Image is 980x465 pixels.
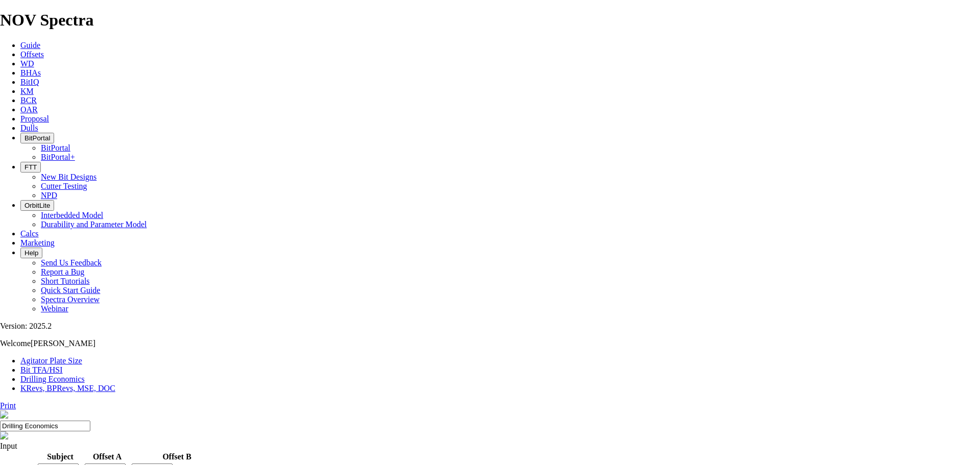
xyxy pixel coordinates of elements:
[20,229,39,238] a: Calcs
[20,238,55,247] a: Marketing
[20,375,85,383] a: Drilling Economics
[131,452,223,462] th: Offset B
[41,143,70,152] a: BitPortal
[24,249,38,257] span: Help
[41,182,87,190] a: Cutter Testing
[20,365,63,374] a: Bit TFA/HSI
[20,87,34,95] a: KM
[20,114,49,123] a: Proposal
[41,258,102,267] a: Send Us Feedback
[24,202,50,209] span: OrbitLite
[41,191,57,200] a: NPD
[41,304,68,313] a: Webinar
[20,133,54,143] button: BitPortal
[20,248,42,258] button: Help
[20,50,44,59] a: Offsets
[20,384,115,393] a: KRevs, BPRevs, MSE, DOC
[31,339,95,348] span: [PERSON_NAME]
[20,78,39,86] a: BitIQ
[24,134,50,142] span: BitPortal
[41,277,90,285] a: Short Tutorials
[41,295,100,304] a: Spectra Overview
[41,286,100,295] a: Quick Start Guide
[41,153,75,161] a: BitPortal+
[20,41,40,50] a: Guide
[20,68,41,77] a: BHAs
[24,163,37,171] span: FTT
[20,162,41,173] button: FTT
[41,267,84,276] a: Report a Bug
[41,211,103,219] a: Interbedded Model
[37,452,83,462] th: Subject
[20,105,38,114] a: OAR
[41,220,147,229] a: Durability and Parameter Model
[41,173,96,181] a: New Bit Designs
[20,200,54,211] button: OrbitLite
[20,96,37,105] a: BCR
[84,452,130,462] th: Offset A
[20,59,34,68] a: WD
[20,124,38,132] a: Dulls
[20,356,82,365] a: Agitator Plate Size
